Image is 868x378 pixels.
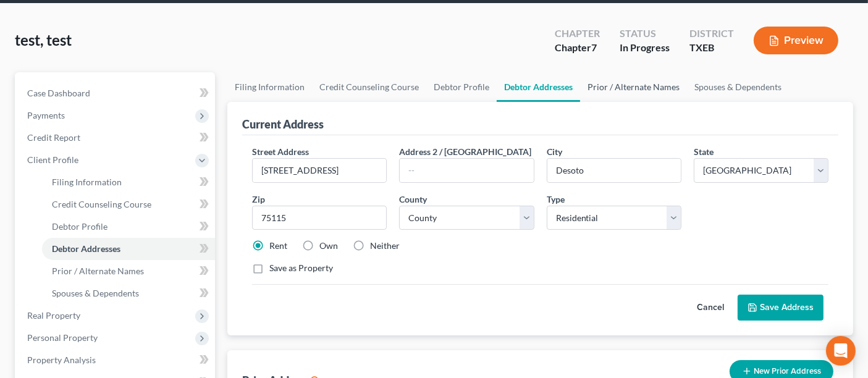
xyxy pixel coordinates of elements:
[826,336,856,366] div: Open Intercom Messenger
[620,27,670,41] div: Status
[252,194,265,204] span: Zip
[689,27,734,41] div: District
[52,266,144,276] span: Prior / Alternate Names
[27,88,90,98] span: Case Dashboard
[738,295,824,321] button: Save Address
[399,194,427,204] span: County
[580,72,687,102] a: Prior / Alternate Names
[27,132,80,143] span: Credit Report
[27,310,80,321] span: Real Property
[754,27,838,54] button: Preview
[399,145,531,158] label: Address 2 / [GEOGRAPHIC_DATA]
[52,243,120,254] span: Debtor Addresses
[17,82,215,104] a: Case Dashboard
[42,238,215,260] a: Debtor Addresses
[497,72,580,102] a: Debtor Addresses
[591,41,597,53] span: 7
[42,282,215,304] a: Spouses & Dependents
[42,171,215,193] a: Filing Information
[52,288,139,298] span: Spouses & Dependents
[312,72,426,102] a: Credit Counseling Course
[547,159,681,182] input: Enter city...
[27,355,96,365] span: Property Analysis
[253,159,386,182] input: Enter street address
[42,193,215,216] a: Credit Counseling Course
[27,332,98,343] span: Personal Property
[370,240,400,252] label: Neither
[252,146,309,157] span: Street Address
[17,349,215,371] a: Property Analysis
[319,240,338,252] label: Own
[687,72,789,102] a: Spouses & Dependents
[683,295,738,320] button: Cancel
[52,199,151,209] span: Credit Counseling Course
[242,117,324,132] div: Current Address
[42,260,215,282] a: Prior / Alternate Names
[426,72,497,102] a: Debtor Profile
[15,31,72,49] span: test, test
[27,154,78,165] span: Client Profile
[227,72,312,102] a: Filing Information
[555,41,600,55] div: Chapter
[689,41,734,55] div: TXEB
[42,216,215,238] a: Debtor Profile
[269,240,287,252] label: Rent
[547,146,562,157] span: City
[694,146,714,157] span: State
[27,110,65,120] span: Payments
[547,193,565,206] label: Type
[252,206,387,230] input: XXXXX
[400,159,533,182] input: --
[269,262,333,274] label: Save as Property
[52,221,107,232] span: Debtor Profile
[620,41,670,55] div: In Progress
[52,177,122,187] span: Filing Information
[17,127,215,149] a: Credit Report
[555,27,600,41] div: Chapter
